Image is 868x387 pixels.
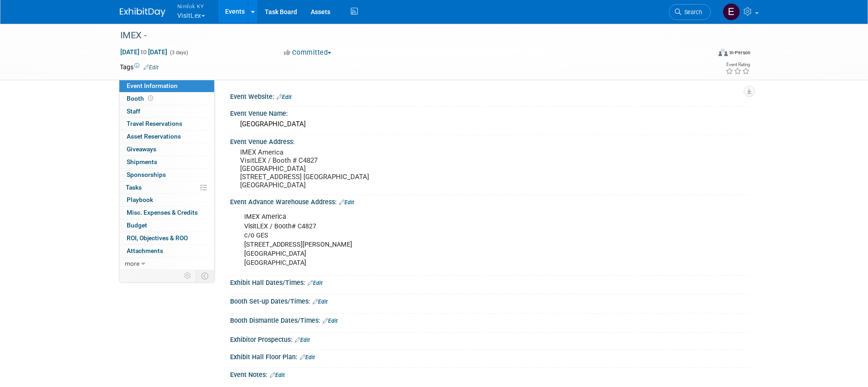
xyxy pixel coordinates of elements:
a: Edit [144,64,159,71]
a: ROI, Objectives & ROO [119,232,214,244]
span: (3 days) [169,50,188,56]
span: Sponsorships [127,171,166,178]
a: Edit [270,372,285,378]
a: Edit [323,318,338,324]
span: Booth not reserved yet [146,95,155,102]
a: Edit [300,354,315,361]
span: Booth [127,95,155,102]
a: Edit [295,337,310,343]
a: Edit [339,199,354,206]
a: Event Information [119,80,214,92]
span: Nimlok KY [177,1,205,11]
div: Event Advance Warehouse Address: [230,195,749,207]
div: Event Rating [725,62,750,67]
td: Tags [120,62,159,72]
div: Event Format [657,47,751,61]
img: ExhibitDay [120,8,165,17]
span: Giveaways [127,145,156,153]
div: In-Person [729,49,750,56]
div: Booth Dismantle Dates/Times: [230,314,749,325]
a: Budget [119,219,214,232]
span: Misc. Expenses & Credits [127,209,198,216]
div: Exhibit Hall Dates/Times: [230,276,749,288]
a: Travel Reservations [119,118,214,130]
a: Edit [313,299,328,305]
div: Event Notes: [230,368,749,380]
div: Event Venue Address: [230,135,749,146]
div: Booth Set-up Dates/Times: [230,294,749,306]
a: Booth [119,93,214,105]
a: Edit [277,94,292,100]
span: [DATE] [DATE] [120,48,168,56]
div: [GEOGRAPHIC_DATA] [237,117,742,131]
img: Elizabeth Griffin [723,3,740,21]
a: Giveaways [119,143,214,155]
span: Budget [127,222,147,229]
span: Playbook [127,196,153,203]
div: IMEX America VisitLEX / Booth# C4827 c/o GES [STREET_ADDRESS][PERSON_NAME] [GEOGRAPHIC_DATA] [GEO... [238,208,648,272]
a: more [119,258,214,270]
span: Search [681,9,702,15]
a: Attachments [119,245,214,257]
button: Committed [281,48,335,57]
span: Travel Reservations [127,120,182,127]
span: ROI, Objectives & ROO [127,234,188,242]
a: Asset Reservations [119,130,214,143]
div: Event Website: [230,90,749,102]
div: IMEX - [117,27,697,44]
span: Asset Reservations [127,133,181,140]
a: Sponsorships [119,169,214,181]
img: Format-Inperson.png [719,49,728,56]
a: Tasks [119,181,214,194]
span: Attachments [127,247,163,254]
a: Shipments [119,156,214,168]
span: Staff [127,108,140,115]
div: Exhibitor Prospectus: [230,333,749,345]
span: to [139,48,148,56]
a: Search [669,4,711,20]
td: Toggle Event Tabs [195,270,214,282]
td: Personalize Event Tab Strip [180,270,196,282]
span: Tasks [126,184,142,191]
a: Staff [119,105,214,118]
a: Edit [308,280,323,286]
a: Misc. Expenses & Credits [119,206,214,219]
span: Shipments [127,158,157,165]
a: Playbook [119,194,214,206]
span: more [125,260,139,267]
div: Exhibit Hall Floor Plan: [230,350,749,362]
span: Event Information [127,82,178,89]
pre: IMEX America VisitLEX / Booth # C4827 [GEOGRAPHIC_DATA] [STREET_ADDRESS] [GEOGRAPHIC_DATA] [GEOGR... [240,148,436,189]
div: Event Venue Name: [230,107,749,118]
